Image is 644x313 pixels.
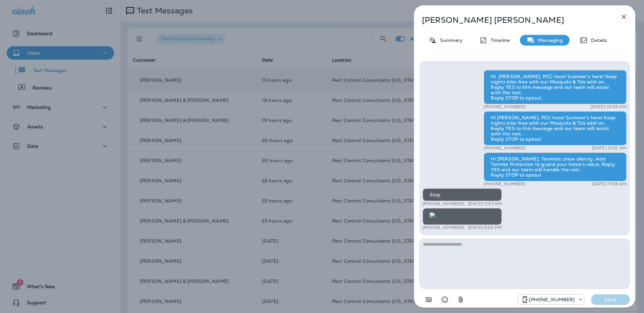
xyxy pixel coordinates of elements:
[484,104,526,110] p: [PHONE_NUMBER]
[430,212,435,218] img: twilio-download
[423,225,465,230] p: [PHONE_NUMBER]
[484,152,627,181] div: Hi [PERSON_NAME], Termites chew silently. Add Termite Protection to guard your home's value. Repl...
[423,201,465,206] p: [PHONE_NUMBER]
[437,38,463,43] p: Summary
[591,104,627,110] p: [DATE] 10:59 AM
[535,38,563,43] p: Messaging
[529,297,575,302] p: [PHONE_NUMBER]
[423,188,502,201] div: Stop
[422,293,435,306] button: Add in a premade template
[468,225,502,230] p: [DATE] 6:20 PM
[588,38,607,43] p: Details
[468,201,502,206] p: [DATE] 11:57 AM
[484,70,627,104] div: Hi [PERSON_NAME], PCC here! Summer’s here! Keep nights bite-free with our Mosquito & Tick add-on....
[518,296,584,304] div: +1 (815) 998-9676
[422,15,605,25] p: [PERSON_NAME] [PERSON_NAME]
[484,111,627,145] div: Hi [PERSON_NAME], PCC here! Summer's here! Keep nights bite-free with our Mosquito & Tick add-on....
[487,38,510,43] p: Timeline
[592,145,627,151] p: [DATE] 11:02 AM
[484,181,526,187] p: [PHONE_NUMBER]
[592,181,627,187] p: [DATE] 11:56 AM
[438,293,451,306] button: Select an emoji
[484,145,526,151] p: [PHONE_NUMBER]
